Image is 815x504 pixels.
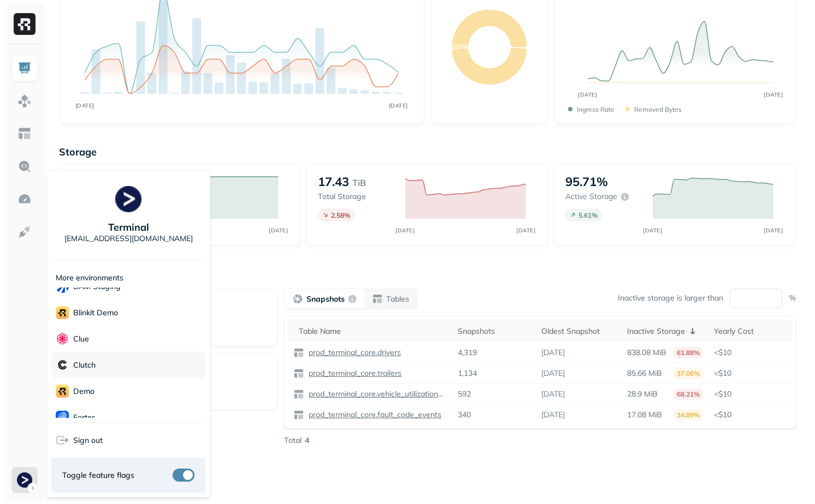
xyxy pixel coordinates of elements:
[108,221,149,233] p: Terminal
[73,412,95,423] p: Forter
[56,306,69,319] img: Blinkit Demo
[56,358,69,371] img: Clutch
[73,334,89,344] p: Clue
[73,360,96,370] p: Clutch
[64,233,193,244] p: [EMAIL_ADDRESS][DOMAIN_NAME]
[73,386,95,397] p: demo
[73,308,118,318] p: Blinkit Demo
[73,435,103,446] span: Sign out
[56,411,69,424] img: Forter
[115,186,141,212] img: Terminal
[56,385,69,398] img: demo
[56,332,69,345] img: Clue
[56,273,123,283] p: More environments
[62,470,134,481] span: Toggle feature flags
